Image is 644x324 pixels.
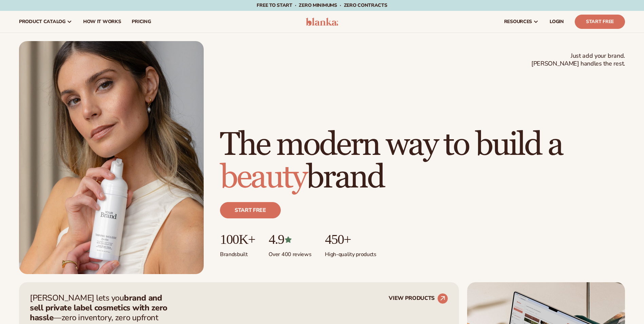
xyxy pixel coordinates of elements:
img: Female holding tanning mousse. [19,41,204,274]
span: pricing [132,19,151,24]
a: Start Free [575,15,625,29]
img: logo [306,18,338,26]
h1: The modern way to build a brand [220,129,625,194]
a: VIEW PRODUCTS [389,293,448,304]
span: beauty [220,158,306,197]
a: How It Works [78,11,127,33]
span: LOGIN [550,19,564,24]
a: Start free [220,202,281,218]
p: High-quality products [325,247,376,258]
p: 4.9 [269,232,311,247]
p: 450+ [325,232,376,247]
span: product catalog [19,19,66,24]
a: LOGIN [544,11,569,33]
a: pricing [126,11,156,33]
span: Free to start · ZERO minimums · ZERO contracts [257,2,387,8]
p: Over 400 reviews [269,247,311,258]
a: product catalog [14,11,78,33]
p: 100K+ [220,232,255,247]
a: resources [499,11,544,33]
strong: brand and sell private label cosmetics with zero hassle [30,292,167,323]
span: Just add your brand. [PERSON_NAME] handles the rest. [531,52,625,68]
span: resources [504,19,532,24]
span: How It Works [83,19,121,24]
p: Brands built [220,247,255,258]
